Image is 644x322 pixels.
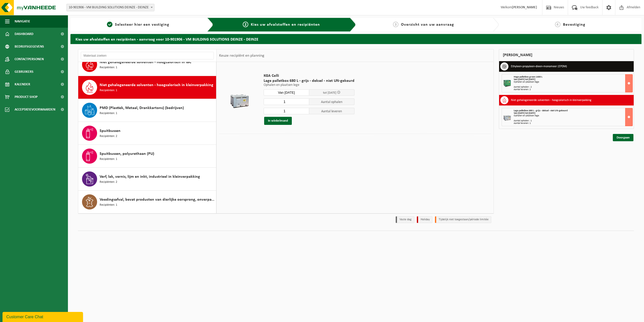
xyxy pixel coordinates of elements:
span: Recipiënten: 1 [100,203,117,207]
span: PMD (Plastiek, Metaal, Drankkartons) (bedrijven) [100,105,184,111]
span: Hoge palletbox groen 1400 L [514,76,542,78]
span: Recipiënten: 1 [100,65,117,70]
button: Spuitbussen Recipiënten: 2 [78,122,216,145]
span: Lage palletbox 680 L - grijs - deksel - niet UN-gekeurd [264,78,354,83]
span: Bevestiging [563,23,585,27]
span: 10-901906 - VM BUILDING SOLUTIONS DEINZE - DEINZE [67,4,154,11]
button: Niet gehalogeneerde solventen - hoogcalorisch in IBC Recipiënten: 1 [78,53,216,76]
div: Aantal ophalen : 2 [514,86,633,88]
span: Recipiënten: 1 [100,111,117,116]
h2: Kies uw afvalstoffen en recipiënten - aanvraag voor 10-901906 - VM BUILDING SOLUTIONS DEINZE - DE... [70,34,641,44]
span: Niet gehalogeneerde solventen - hoogcalorisch in kleinverpakking [100,82,213,88]
li: Tijdelijk niet toegestaan/période limitée [435,216,491,223]
span: Recipiënten: 1 [100,157,117,162]
div: Aantal leveren: 2 [514,88,633,91]
span: Gebruikers [15,65,33,78]
span: Aantal ophalen [309,98,355,105]
button: PMD (Plastiek, Metaal, Drankkartons) (bedrijven) Recipiënten: 1 [78,99,216,122]
li: Holiday [417,216,432,223]
input: Selecteer datum [264,89,309,96]
span: 1 [107,22,112,27]
button: Niet gehalogeneerde solventen - hoogcalorisch in kleinverpakking Recipiënten: 1 [78,76,216,99]
span: Recipiënten: 2 [100,134,117,139]
span: Dashboard [15,28,33,40]
span: Verf, lak, vernis, lijm en inkt, industrieel in kleinverpakking [100,174,200,180]
div: Ophalen en plaatsen lege [514,115,633,117]
span: Voedingsafval, bevat producten van dierlijke oorsprong, onverpakt, categorie 3 [100,197,215,203]
span: Spuitbussen, polyurethaan (PU) [100,151,154,157]
span: Acceptatievoorwaarden [15,103,55,116]
span: 3 [393,22,398,27]
h3: Niet gehalogeneerde solventen - hoogcalorisch in kleinverpakking [511,96,591,104]
span: Selecteer hier een vestiging [115,23,169,27]
button: Spuitbussen, polyurethaan (PU) Recipiënten: 1 [78,145,216,168]
h3: Ethyleen-propyleen-dieen-monomeer (EPDM) [511,62,567,70]
span: 4 [555,22,560,27]
span: Bedrijfsgegevens [15,40,44,53]
div: Aantal ophalen : 1 [514,120,633,122]
span: Niet gehalogeneerde solventen - hoogcalorisch in IBC [100,59,191,65]
span: Kalender [15,78,30,91]
div: Keuze recipiënt en planning [217,49,267,62]
button: Verf, lak, vernis, lijm en inkt, industrieel in kleinverpakking Recipiënten: 2 [78,168,216,191]
span: Product Shop [15,91,37,103]
span: 2 [243,22,248,27]
span: Kies uw afvalstoffen en recipiënten [251,23,320,27]
li: Vaste dag [396,216,414,223]
p: Ophalen en plaatsen lege [264,83,354,87]
span: Navigatie [15,15,30,28]
div: Ophalen en plaatsen lege [514,81,633,83]
span: Recipiënten: 2 [100,180,117,185]
span: Lage palletbox 680 L - grijs - deksel - niet UN-gekeurd [514,109,568,112]
span: Recipiënten: 1 [100,88,117,93]
div: [PERSON_NAME] [499,49,634,61]
span: tot [DATE] [323,91,336,94]
span: Overzicht van uw aanvraag [401,23,454,27]
strong: [PERSON_NAME] [512,6,537,9]
span: Spuitbussen [100,128,120,134]
strong: Van [DATE] tot [DATE] [514,78,535,81]
span: Contactpersonen [15,53,44,65]
span: KGA Colli [264,73,354,78]
div: Aantal leveren: 1 [514,122,633,125]
input: Materiaal zoeken [81,52,214,59]
a: 1Selecteer hier een vestiging [73,22,203,28]
button: Voedingsafval, bevat producten van dierlijke oorsprong, onverpakt, categorie 3 Recipiënten: 1 [78,191,216,213]
iframe: chat widget [3,311,84,322]
strong: Van [DATE] tot [DATE] [514,112,535,115]
a: Doorgaan [613,134,633,141]
span: Aantal leveren [309,108,355,114]
button: In winkelmand [264,117,292,125]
